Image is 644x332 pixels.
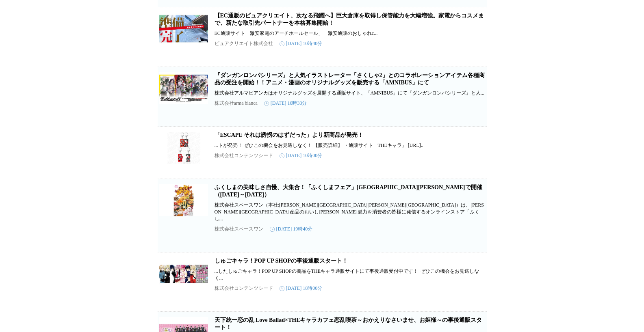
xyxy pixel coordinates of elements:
[215,184,482,198] a: ふくしまの美味しさ自慢、大集合！「ふくしまフェア」[GEOGRAPHIC_DATA][PERSON_NAME]で開催（[DATE]～[DATE]）
[270,226,313,233] time: [DATE] 19時40分
[215,258,348,264] a: しゅごキャラ！POP UP SHOPの事後通販スタート！
[215,13,484,26] a: 【EC通販のピュアクリエイト、次なる飛躍へ】巨大倉庫を取得し保管能力を大幅増強。家電からコスメまで、新たな取引先パートナーを本格募集開始！
[159,72,208,104] img: 『ダンガンロンパシリーズ』と人気イラストレーター「さくしゃ2」とのコラボレーションアイテム各種商品の受注を開始！！アニメ・漫画のオリジナルグッズを販売する「AMNIBUS」にて
[215,268,485,282] p: ...したしゅごキャラ！POP UP SHOPの商品をTHEキャラ通販サイトにて事後通販受付中です！ ぜひこの機会をお見逃しなく...
[159,257,208,290] img: しゅごキャラ！POP UP SHOPの事後通販スタート！
[215,317,482,330] a: 天下統一恋の乱 Love Ballad×THEキャラカフェ恋乱喫茶～おかえりなさいませ、お姫様～の事後通販スタート！
[280,285,323,292] time: [DATE] 18時00分
[215,132,364,138] a: 「ESCAPE それは誘拐のはずだった」より新商品が発売！
[215,142,485,149] p: ...トが発売！ ぜひこの機会をお見逃しなく！ 【販売詳細】 ・通販サイト「THEキャラ」 [URL]..
[264,100,307,107] time: [DATE] 10時33分
[159,12,208,45] img: 【EC通販のピュアクリエイト、次なる飛躍へ】巨大倉庫を取得し保管能力を大幅増強。家電からコスメまで、新たな取引先パートナーを本格募集開始！
[215,40,273,47] p: ピュアクリエイト株式会社
[159,184,208,216] img: ふくしまの美味しさ自慢、大集合！「ふくしまフェア」松坂屋上野店で開催（10月9日～10月14日）
[215,226,263,233] p: 株式会社スペースワン
[280,40,323,47] time: [DATE] 10時40分
[215,202,485,222] p: 株式会社スペースワン（本社:[PERSON_NAME][GEOGRAPHIC_DATA][PERSON_NAME][GEOGRAPHIC_DATA]）は、[PERSON_NAME][GEOGRA...
[215,30,485,37] p: EC通販サイト「激安家電のアーチホールセール」「激安通販のおしゃれc...
[215,72,485,86] a: 『ダンガンロンパシリーズ』と人気イラストレーター「さくしゃ2」とのコラボレーションアイテム各種商品の受注を開始！！アニメ・漫画のオリジナルグッズを販売する「AMNIBUS」にて
[215,285,273,292] p: 株式会社コンテンツシード
[280,152,323,159] time: [DATE] 10時00分
[159,132,208,164] img: 「ESCAPE それは誘拐のはずだった」より新商品が発売！
[215,90,485,97] p: 株式会社アルマビアンカはオリジナルグッズを展開する通販サイト、「AMNIBUS」にて『ダンガンロンパシリーズ』と人...
[215,100,258,107] p: 株式会社arma bianca
[215,152,273,159] p: 株式会社コンテンツシード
